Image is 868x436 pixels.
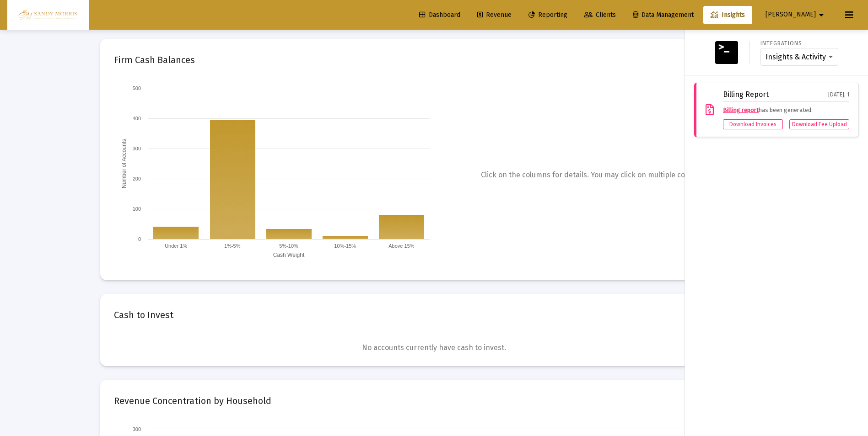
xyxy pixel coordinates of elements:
[766,11,816,19] span: [PERSON_NAME]
[703,6,752,24] a: Insights
[625,6,701,24] a: Data Management
[419,11,460,19] span: Dashboard
[584,11,616,19] span: Clients
[816,6,827,24] mat-icon: arrow_drop_down
[521,6,575,24] a: Reporting
[711,11,745,19] span: Insights
[577,6,623,24] a: Clients
[470,6,519,24] a: Revenue
[477,11,512,19] span: Revenue
[412,6,468,24] a: Dashboard
[528,11,567,19] span: Reporting
[633,11,694,19] span: Data Management
[755,5,838,24] button: [PERSON_NAME]
[14,6,82,24] img: Dashboard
